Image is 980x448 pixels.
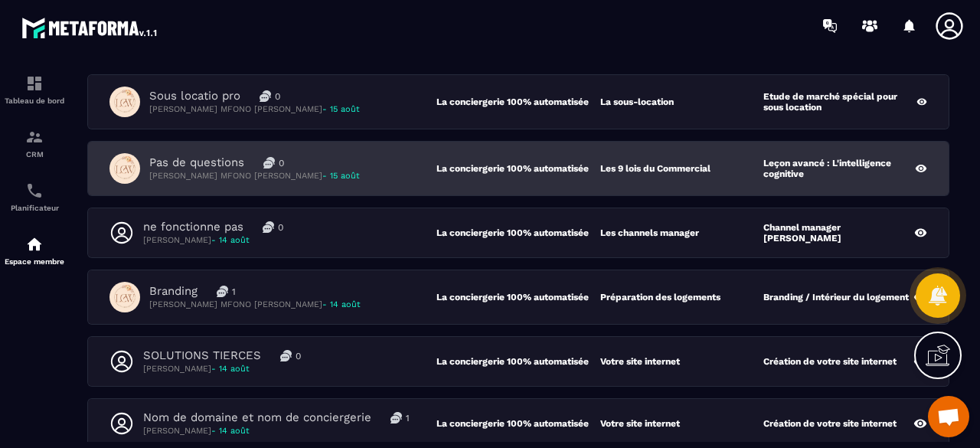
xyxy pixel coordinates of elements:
[211,364,250,374] span: - 14 août
[600,163,710,174] p: Les 9 lois du Commercial
[763,158,915,179] p: Leçon avancé : L'intelligence cognitive
[211,426,250,436] span: - 14 août
[600,96,674,107] p: La sous-location
[149,89,240,103] p: Sous locatio pro
[928,396,969,437] a: Ouvrir le chat
[263,157,275,168] img: messages
[296,350,301,362] p: 0
[600,356,680,367] p: Votre site internet
[149,170,360,181] p: [PERSON_NAME] MFONO [PERSON_NAME]
[600,227,699,238] p: Les channels manager
[25,74,44,93] img: formation
[4,63,65,116] a: formationformationTableau de bord
[436,227,600,238] p: La conciergerie 100% automatisée
[436,418,600,429] p: La conciergerie 100% automatisée
[143,425,410,437] p: [PERSON_NAME]
[21,14,159,41] img: logo
[143,220,243,234] p: ne fonctionne pas
[406,412,410,424] p: 1
[149,299,361,310] p: [PERSON_NAME] MFONO [PERSON_NAME]
[263,221,274,233] img: messages
[4,116,65,170] a: formationformationCRM
[149,155,244,170] p: Pas de questions
[763,91,916,113] p: Etude de marché spécial pour sous location
[217,286,228,297] img: messages
[436,356,600,367] p: La conciergerie 100% automatisée
[25,128,44,146] img: formation
[763,222,913,244] p: Channel manager [PERSON_NAME]
[143,410,371,425] p: Nom de domaine et nom de conciergerie
[4,96,65,105] p: Tableau de bord
[149,103,360,115] p: [PERSON_NAME] MFONO [PERSON_NAME]
[260,90,271,102] img: messages
[322,171,360,181] span: - 15 août
[322,104,360,114] span: - 15 août
[25,235,44,253] img: automations
[278,221,283,234] p: 0
[4,224,65,277] a: automationsautomationsEspace membre
[763,356,897,367] p: Création de votre site internet
[436,163,600,174] p: La conciergerie 100% automatisée
[763,418,897,429] p: Création de votre site internet
[600,418,680,429] p: Votre site internet
[149,284,198,299] p: Branding
[4,170,65,224] a: schedulerschedulerPlanificateur
[143,234,283,246] p: [PERSON_NAME]
[25,181,44,200] img: scheduler
[143,348,261,363] p: SOLUTIONS TIERCES
[280,350,292,361] img: messages
[600,292,720,302] p: Préparation des logements
[279,157,284,169] p: 0
[4,150,65,159] p: CRM
[763,292,909,302] p: Branding / Intérieur du logement
[436,96,600,107] p: La conciergerie 100% automatisée
[211,235,250,245] span: - 14 août
[4,204,65,212] p: Planificateur
[143,363,301,374] p: [PERSON_NAME]
[322,299,361,309] span: - 14 août
[390,412,402,423] img: messages
[232,286,236,298] p: 1
[4,257,65,266] p: Espace membre
[436,292,600,302] p: La conciergerie 100% automatisée
[275,90,280,103] p: 0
